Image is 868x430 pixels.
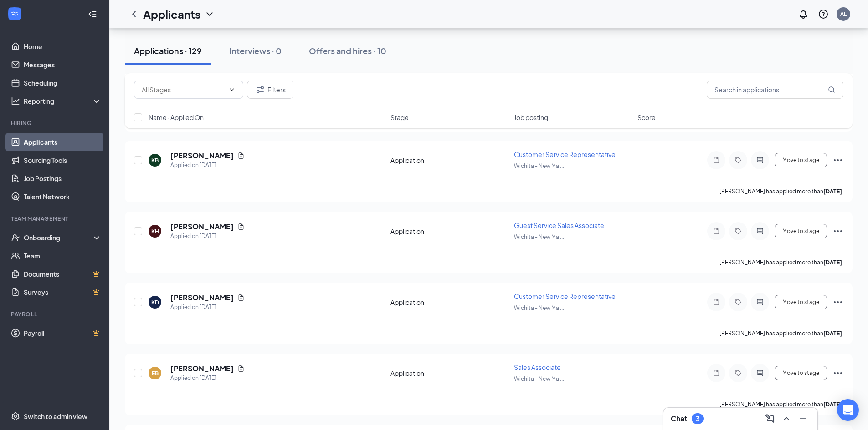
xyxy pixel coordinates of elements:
svg: Filter [255,84,266,95]
svg: ChevronLeft [128,9,139,20]
svg: ActiveChat [755,298,765,306]
svg: ChevronDown [204,9,215,20]
span: Name · Applied On [149,113,204,122]
button: ComposeMessage [763,411,777,426]
a: DocumentsCrown [24,265,102,283]
span: Wichita - ​​New Ma ... [514,162,564,169]
div: Team Management [11,215,100,223]
p: [PERSON_NAME] has applied more than . [719,329,843,337]
div: Open Intercom Messenger [837,399,859,421]
div: Applied on [DATE] [170,161,245,170]
input: All Stages [142,85,225,95]
p: [PERSON_NAME] has applied more than . [719,187,843,195]
svg: Document [237,365,245,372]
a: Applicants [24,133,102,151]
span: Job posting [514,113,548,122]
a: PayrollCrown [24,324,102,342]
div: Applications · 129 [134,45,202,56]
a: Sourcing Tools [24,151,102,169]
span: Sales Associate [514,363,561,371]
span: Guest Service Sales Associate [514,221,604,229]
div: EB [152,369,159,377]
a: Home [24,37,102,56]
svg: WorkstreamLogo [10,9,19,18]
svg: ChevronUp [781,413,792,424]
svg: Ellipses [832,297,843,308]
svg: Document [237,223,245,230]
div: AL [840,10,847,18]
svg: Analysis [11,96,20,106]
svg: Note [711,298,722,306]
button: Move to stage [775,295,827,309]
input: Search in applications [707,81,843,99]
svg: Note [711,369,722,377]
svg: QuestionInfo [818,9,829,20]
div: KB [151,157,159,164]
button: ChevronUp [779,411,794,426]
div: Interviews · 0 [229,45,282,56]
span: Wichita - ​​New Ma ... [514,233,564,240]
svg: Collapse [88,10,97,19]
a: Scheduling [24,74,102,92]
svg: MagnifyingGlass [828,86,835,93]
span: Customer Service Representative [514,150,616,158]
span: Customer Service Representative [514,292,616,300]
span: Score [637,113,656,122]
span: Wichita - ​​New Ma ... [514,375,564,382]
div: Offers and hires · 10 [309,45,386,56]
svg: ComposeMessage [765,413,776,424]
svg: ActiveChat [755,228,765,235]
p: [PERSON_NAME] has applied more than . [719,400,843,408]
h5: [PERSON_NAME] [170,293,234,303]
div: Applied on [DATE] [170,374,245,383]
h5: [PERSON_NAME] [170,364,234,374]
div: Applied on [DATE] [170,232,245,241]
svg: Settings [11,412,20,421]
h1: Applicants [143,6,200,22]
div: 3 [696,415,699,423]
div: Onboarding [24,233,94,242]
svg: Ellipses [832,226,843,237]
h3: Chat [671,414,687,424]
svg: Ellipses [832,155,843,166]
a: SurveysCrown [24,283,102,301]
button: Minimize [796,411,810,426]
button: Move to stage [775,224,827,238]
svg: ChevronDown [228,86,236,93]
svg: Tag [733,228,744,235]
div: KH [151,228,159,235]
div: Application [390,156,508,165]
h5: [PERSON_NAME] [170,222,234,232]
div: Application [390,227,508,236]
svg: ActiveChat [755,157,765,164]
div: Application [390,298,508,307]
a: Team [24,247,102,265]
b: [DATE] [823,330,842,337]
svg: Note [711,157,722,164]
div: Application [390,369,508,378]
svg: Tag [733,369,744,377]
b: [DATE] [823,401,842,408]
div: Applied on [DATE] [170,303,245,312]
svg: Document [237,152,245,159]
button: Filter Filters [247,81,293,99]
p: [PERSON_NAME] has applied more than . [719,258,843,266]
a: Messages [24,56,102,74]
svg: Ellipses [832,368,843,379]
a: Job Postings [24,169,102,187]
svg: Minimize [797,413,808,424]
svg: Notifications [798,9,809,20]
button: Move to stage [775,366,827,380]
div: Reporting [24,96,102,106]
svg: Tag [733,157,744,164]
svg: ActiveChat [755,369,765,377]
div: Hiring [11,119,100,127]
h5: [PERSON_NAME] [170,151,234,161]
svg: Document [237,294,245,301]
div: Switch to admin view [24,412,87,421]
span: Wichita - ​​New Ma ... [514,304,564,311]
span: Stage [390,113,409,122]
svg: UserCheck [11,233,20,242]
svg: Tag [733,298,744,306]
